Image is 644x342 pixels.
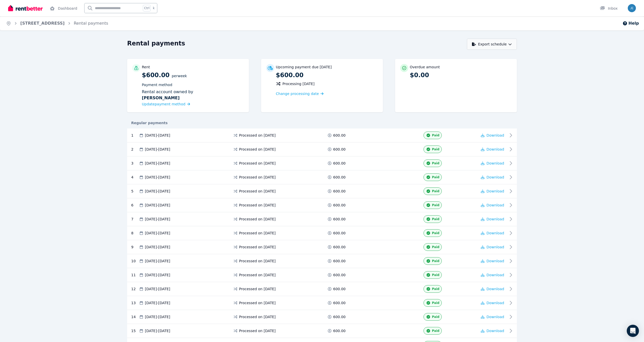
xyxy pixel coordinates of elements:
[145,245,170,250] span: [DATE] - [DATE]
[131,215,139,223] div: 7
[131,159,139,167] div: 3
[145,175,170,180] span: [DATE] - [DATE]
[239,175,276,180] span: Processed on [DATE]
[131,327,139,335] div: 15
[486,259,504,263] span: Download
[432,301,439,305] span: Paid
[333,189,346,194] span: 600.00
[142,102,185,106] span: Update payment method
[333,147,346,152] span: 600.00
[481,161,504,166] button: Download
[142,95,180,101] b: [PERSON_NAME]
[628,4,636,12] img: Jelitta Raju
[481,231,504,236] button: Download
[481,300,504,305] button: Download
[432,175,439,179] span: Paid
[432,329,439,333] span: Paid
[333,258,346,264] span: 600.00
[486,175,504,179] span: Download
[276,91,319,96] span: Change processing date
[333,272,346,278] span: 600.00
[432,259,439,263] span: Paid
[486,315,504,319] span: Download
[239,245,276,250] span: Processed on [DATE]
[333,231,346,236] span: 600.00
[143,5,151,11] span: Ctrl
[131,243,139,251] div: 9
[145,231,170,236] span: [DATE] - [DATE]
[239,272,276,278] span: Processed on [DATE]
[467,39,517,50] button: Export schedule
[276,64,332,70] p: Upcoming payment due [DATE]
[600,6,618,11] div: Inbox
[145,133,170,138] span: [DATE] - [DATE]
[481,203,504,208] button: Download
[145,147,170,152] span: [DATE] - [DATE]
[486,133,504,137] span: Download
[239,314,276,319] span: Processed on [DATE]
[410,64,440,70] p: Overdue amount
[172,74,187,78] span: per Week
[145,300,170,305] span: [DATE] - [DATE]
[239,231,276,236] span: Processed on [DATE]
[410,71,512,79] p: $0.00
[486,329,504,333] span: Download
[432,273,439,277] span: Paid
[131,145,139,153] div: 2
[333,217,346,222] span: 600.00
[142,89,244,101] div: Rental account owned by
[627,325,639,337] div: Open Intercom Messenger
[432,133,439,137] span: Paid
[481,272,504,278] button: Download
[432,287,439,291] span: Paid
[432,231,439,235] span: Paid
[239,147,276,152] span: Processed on [DATE]
[131,173,139,181] div: 4
[481,133,504,138] button: Download
[333,245,346,250] span: 600.00
[8,4,43,12] img: RentBetter
[145,217,170,222] span: [DATE] - [DATE]
[432,217,439,221] span: Paid
[127,39,185,47] h1: Rental payments
[333,161,346,166] span: 600.00
[486,287,504,291] span: Download
[486,231,504,235] span: Download
[276,91,324,96] a: Change processing date
[131,299,139,307] div: 13
[432,315,439,319] span: Paid
[142,71,244,107] p: $600.00
[481,314,504,319] button: Download
[333,203,346,208] span: 600.00
[486,245,504,249] span: Download
[481,286,504,291] button: Download
[333,133,346,138] span: 600.00
[486,203,504,207] span: Download
[131,257,139,265] div: 10
[239,189,276,194] span: Processed on [DATE]
[432,245,439,249] span: Paid
[145,203,170,208] span: [DATE] - [DATE]
[481,189,504,194] button: Download
[131,271,139,279] div: 11
[145,161,170,166] span: [DATE] - [DATE]
[127,120,517,125] div: Regular payments
[131,229,139,237] div: 8
[131,201,139,209] div: 6
[486,161,504,165] span: Download
[239,133,276,138] span: Processed on [DATE]
[145,272,170,278] span: [DATE] - [DATE]
[20,21,65,26] a: [STREET_ADDRESS]
[131,313,139,321] div: 14
[239,300,276,305] span: Processed on [DATE]
[142,64,150,70] p: Rent
[486,273,504,277] span: Download
[239,161,276,166] span: Processed on [DATE]
[282,81,315,86] span: Processing [DATE]
[239,286,276,291] span: Processed on [DATE]
[145,328,170,333] span: [DATE] - [DATE]
[153,6,155,10] span: k
[432,189,439,193] span: Paid
[333,300,346,305] span: 600.00
[239,217,276,222] span: Processed on [DATE]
